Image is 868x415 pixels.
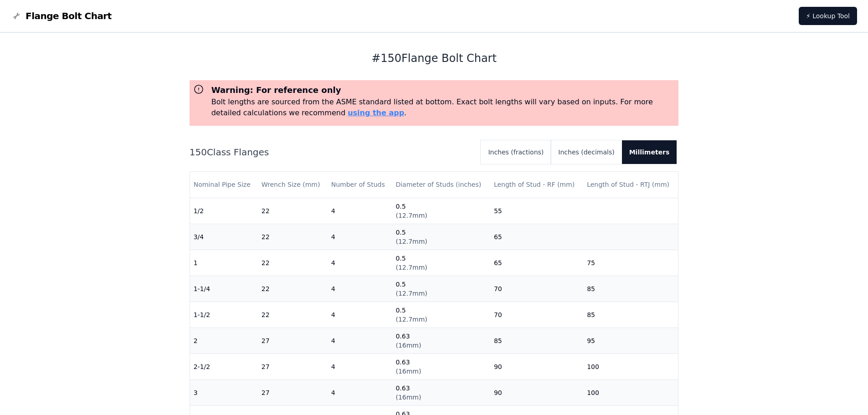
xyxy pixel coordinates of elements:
td: 100 [583,379,678,405]
th: Length of Stud - RF (mm) [490,172,583,198]
span: ( 12.7mm ) [395,264,427,271]
th: Number of Studs [328,172,392,198]
td: 1-1/2 [190,302,258,328]
td: 90 [490,379,583,405]
td: 95 [583,328,678,354]
td: 1 [190,250,258,276]
td: 90 [490,354,583,379]
td: 22 [258,224,328,250]
a: ⚡ Lookup Tool [799,7,857,25]
span: ( 16mm ) [395,394,421,401]
td: 4 [328,224,392,250]
td: 0.63 [392,354,490,379]
td: 70 [490,302,583,328]
span: ( 12.7mm ) [395,212,427,219]
td: 4 [328,379,392,405]
td: 4 [328,250,392,276]
td: 22 [258,302,328,328]
button: Inches (fractions) [481,140,551,164]
td: 0.5 [392,276,490,302]
span: ( 12.7mm ) [395,238,427,245]
img: Flange Bolt Chart Logo [11,10,22,21]
span: ( 12.7mm ) [395,316,427,323]
td: 2-1/2 [190,354,258,379]
td: 4 [328,328,392,354]
td: 27 [258,328,328,354]
th: Nominal Pipe Size [190,172,258,198]
td: 0.5 [392,250,490,276]
a: Flange Bolt Chart LogoFlange Bolt Chart [11,10,112,22]
td: 100 [583,354,678,379]
td: 3 [190,379,258,405]
span: ( 16mm ) [395,342,421,349]
td: 55 [490,198,583,224]
td: 1/2 [190,198,258,224]
td: 85 [583,276,678,302]
span: ( 12.7mm ) [395,290,427,297]
h1: # 150 Flange Bolt Chart [190,51,679,66]
td: 0.5 [392,198,490,224]
button: Inches (decimals) [551,140,621,164]
td: 0.5 [392,224,490,250]
td: 22 [258,198,328,224]
td: 27 [258,379,328,405]
td: 4 [328,302,392,328]
td: 85 [583,302,678,328]
span: Flange Bolt Chart [26,10,112,22]
td: 85 [490,328,583,354]
td: 65 [490,224,583,250]
td: 0.5 [392,302,490,328]
td: 22 [258,276,328,302]
td: 4 [328,354,392,379]
td: 0.63 [392,379,490,405]
td: 1-1/4 [190,276,258,302]
a: using the app [348,108,404,117]
td: 65 [490,250,583,276]
span: ( 16mm ) [395,368,421,375]
button: Millimeters [622,140,677,164]
h3: Warning: For reference only [211,84,675,97]
td: 70 [490,276,583,302]
td: 75 [583,250,678,276]
td: 3/4 [190,224,258,250]
td: 4 [328,198,392,224]
th: Wrench Size (mm) [258,172,328,198]
td: 0.63 [392,328,490,354]
th: Diameter of Studs (inches) [392,172,490,198]
td: 4 [328,276,392,302]
td: 22 [258,250,328,276]
th: Length of Stud - RTJ (mm) [583,172,678,198]
td: 2 [190,328,258,354]
h2: 150 Class Flanges [190,146,474,159]
p: Bolt lengths are sourced from the ASME standard listed at bottom. Exact bolt lengths will vary ba... [211,97,675,118]
td: 27 [258,354,328,379]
